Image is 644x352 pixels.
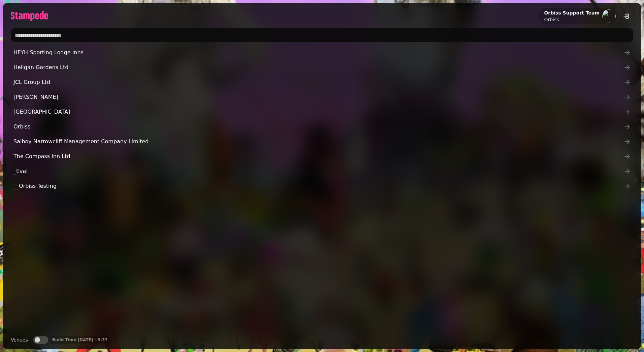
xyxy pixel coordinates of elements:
a: _Eval [11,165,633,178]
span: Orbiss [13,123,624,131]
span: [PERSON_NAME] [13,93,624,101]
img: aHR0cHM6Ly93d3cuZ3JhdmF0YXIuY29tL2F2YXRhci82ODE4NjY5MTQyYzNlZDFlYmJhYTVhYWQxNzNmZDY3Mz9zPTE1MCZkP... [602,9,616,23]
a: __Orbiss Testing [11,179,633,193]
span: __Orbiss Testing [13,182,624,190]
a: Salboy Narrowcliff Management Company Limited [11,135,633,148]
p: Build Time [DATE] - 5:37 [52,337,108,343]
label: Venues [11,336,28,344]
span: Salboy Narrowcliff Management Company Limited [13,138,624,146]
a: JCL Group Ltd [11,76,633,89]
a: Heligan Gardens Ltd [11,61,633,74]
span: The Compass Inn Ltd [13,152,624,160]
a: [PERSON_NAME] [11,90,633,104]
span: [GEOGRAPHIC_DATA] [13,108,624,116]
a: HFYH Sporting Lodge Inns [11,46,633,59]
img: logo [11,11,48,21]
a: [GEOGRAPHIC_DATA] [11,105,633,119]
span: JCL Group Ltd [13,78,624,86]
p: Orbiss [544,16,600,23]
span: Heligan Gardens Ltd [13,63,624,71]
h2: Orbiss Support Team [544,9,600,16]
span: _Eval [13,167,624,175]
span: HFYH Sporting Lodge Inns [13,49,624,57]
button: logout [620,9,633,23]
a: Orbiss [11,120,633,134]
a: The Compass Inn Ltd [11,150,633,163]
